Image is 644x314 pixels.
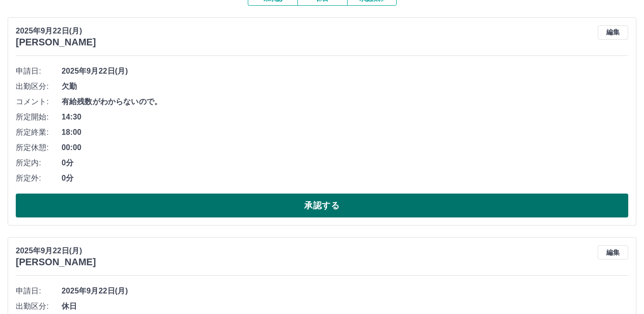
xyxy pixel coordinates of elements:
[62,301,628,312] span: 休日
[62,127,628,138] span: 18:00
[16,285,62,297] span: 申請日:
[16,111,62,123] span: 所定開始:
[16,25,96,37] p: 2025年9月22日(月)
[16,37,96,48] h3: [PERSON_NAME]
[62,111,628,123] span: 14:30
[62,285,628,297] span: 2025年9月22日(月)
[62,157,628,169] span: 0分
[16,245,96,257] p: 2025年9月22日(月)
[598,25,628,40] button: 編集
[16,65,62,77] span: 申請日:
[16,127,62,138] span: 所定終業:
[16,81,62,92] span: 出勤区分:
[62,173,628,184] span: 0分
[16,194,628,217] button: 承認する
[598,245,628,260] button: 編集
[16,142,62,153] span: 所定休憩:
[62,65,628,77] span: 2025年9月22日(月)
[16,157,62,169] span: 所定内:
[62,142,628,153] span: 00:00
[16,96,62,108] span: コメント:
[16,173,62,184] span: 所定外:
[16,301,62,312] span: 出勤区分:
[62,96,628,108] span: 有給残数がわからないので。
[62,81,628,92] span: 欠勤
[16,257,96,268] h3: [PERSON_NAME]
